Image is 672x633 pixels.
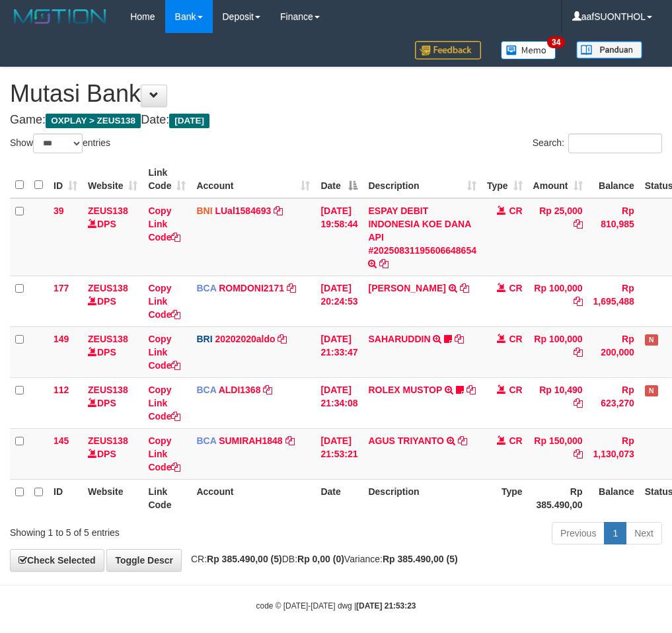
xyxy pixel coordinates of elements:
a: Copy Rp 25,000 to clipboard [574,219,583,229]
a: SUMIRAH1848 [219,435,282,446]
strong: Rp 0,00 (0) [297,554,344,564]
label: Show entries [10,133,110,153]
a: Next [626,522,662,544]
span: BCA [196,435,216,446]
a: Copy Rp 100,000 to clipboard [574,347,583,357]
a: ZEUS138 [88,435,128,446]
th: Balance [588,161,640,198]
a: Copy Rp 150,000 to clipboard [574,449,583,459]
td: Rp 1,695,488 [588,276,640,326]
td: Rp 810,985 [588,198,640,276]
a: 34 [491,33,566,67]
td: Rp 100,000 [528,326,588,377]
span: BRI [196,334,212,344]
span: 145 [54,435,69,446]
span: CR [509,385,522,395]
a: Copy ALDI1368 to clipboard [263,385,272,395]
a: ZEUS138 [88,385,128,395]
a: Copy SUMIRAH1848 to clipboard [285,435,295,446]
th: Type [482,479,528,517]
a: [PERSON_NAME] [368,283,445,293]
span: 112 [54,385,69,395]
a: ZEUS138 [88,283,128,293]
td: [DATE] 21:34:08 [315,377,363,428]
td: DPS [83,377,143,428]
h1: Mutasi Bank [10,81,662,107]
a: Copy ABDUL GAFUR to clipboard [460,283,469,293]
th: Link Code: activate to sort column ascending [143,161,191,198]
a: Copy ROMDONI2171 to clipboard [287,283,296,293]
span: 177 [54,283,69,293]
a: Toggle Descr [106,549,182,572]
th: ID: activate to sort column ascending [48,161,83,198]
th: Website: activate to sort column ascending [83,161,143,198]
td: Rp 150,000 [528,428,588,479]
a: Copy AGUS TRIYANTO to clipboard [458,435,467,446]
a: Copy Link Code [148,435,180,472]
td: Rp 623,270 [588,377,640,428]
span: Has Note [645,334,658,346]
th: Rp 385.490,00 [528,479,588,517]
a: Copy Link Code [148,205,180,242]
th: Date [315,479,363,517]
td: [DATE] 20:24:53 [315,276,363,326]
a: Copy Rp 100,000 to clipboard [574,296,583,307]
a: Check Selected [10,549,104,572]
th: Link Code [143,479,191,517]
a: ROMDONI2171 [219,283,284,293]
a: Copy Link Code [148,385,180,422]
th: Account [191,479,315,517]
a: LUal1584693 [215,205,271,216]
a: Copy ESPAY DEBIT INDONESIA KOE DANA API #20250831195606648654 to clipboard [379,258,389,269]
a: Copy Link Code [148,283,180,320]
th: Balance [588,479,640,517]
th: Type: activate to sort column ascending [482,161,528,198]
a: ALDI1368 [219,385,261,395]
span: 34 [547,36,565,48]
span: [DATE] [169,114,209,128]
a: Copy LUal1584693 to clipboard [274,205,283,216]
div: Showing 1 to 5 of 5 entries [10,521,270,539]
th: ID [48,479,83,517]
td: DPS [83,428,143,479]
span: CR [509,435,522,446]
span: CR [509,334,522,344]
a: Copy ROLEX MUSTOP to clipboard [467,385,476,395]
a: ZEUS138 [88,334,128,344]
td: DPS [83,198,143,276]
span: OXPLAY > ZEUS138 [46,114,141,128]
th: Website [83,479,143,517]
a: Copy 20202020aldo to clipboard [278,334,287,344]
th: Description [363,479,482,517]
span: BNI [196,205,212,216]
td: DPS [83,326,143,377]
td: Rp 10,490 [528,377,588,428]
td: [DATE] 21:33:47 [315,326,363,377]
select: Showentries [33,133,83,153]
h4: Game: Date: [10,114,662,127]
td: DPS [83,276,143,326]
a: Copy Rp 10,490 to clipboard [574,398,583,408]
img: MOTION_logo.png [10,7,110,26]
span: 39 [54,205,64,216]
td: [DATE] 19:58:44 [315,198,363,276]
span: CR: DB: Variance: [184,554,458,564]
img: Button%20Memo.svg [501,41,556,59]
small: code © [DATE]-[DATE] dwg | [256,601,416,611]
a: Copy Link Code [148,334,180,371]
td: Rp 25,000 [528,198,588,276]
label: Search: [533,133,662,153]
a: ESPAY DEBIT INDONESIA KOE DANA API #20250831195606648654 [368,205,476,256]
a: 1 [604,522,626,544]
a: Previous [552,522,605,544]
td: [DATE] 21:53:21 [315,428,363,479]
th: Amount: activate to sort column ascending [528,161,588,198]
a: ZEUS138 [88,205,128,216]
img: panduan.png [576,41,642,59]
a: SAHARUDDIN [368,334,430,344]
a: ROLEX MUSTOP [368,385,442,395]
a: 20202020aldo [215,334,275,344]
span: CR [509,283,522,293]
strong: Rp 385.490,00 (5) [207,554,282,564]
span: BCA [196,385,216,395]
